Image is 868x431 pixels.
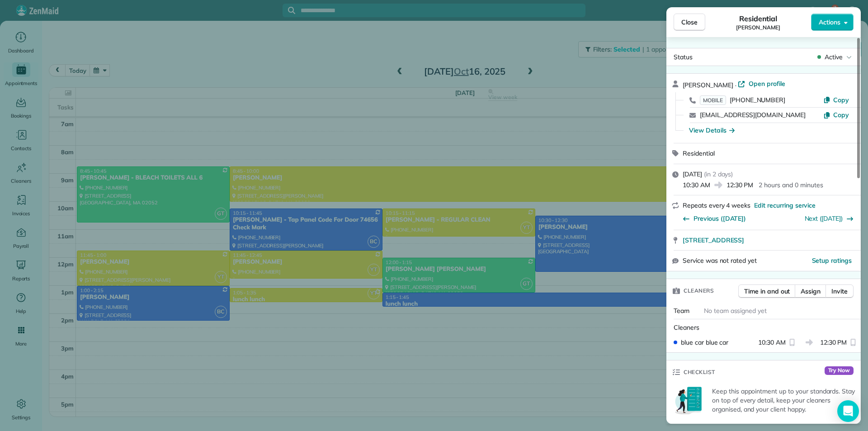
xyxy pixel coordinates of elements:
a: Open profile [738,79,785,88]
p: 2 hours and 0 minutes [759,180,823,189]
span: No team assigned yet [704,307,767,315]
a: MOBILE[PHONE_NUMBER] [700,95,785,104]
button: Copy [823,110,849,119]
span: Cleaners [674,323,699,332]
span: Close [681,18,698,27]
span: Try Now [825,366,854,375]
span: 12:30 PM [726,180,754,189]
div: Open Intercom Messenger [837,400,859,422]
a: Next ([DATE]) [805,214,843,223]
p: Keep this appointment up to your standards. Stay on top of every detail, keep your cleaners organ... [712,387,855,414]
span: Service was not rated yet [683,256,757,265]
span: MOBILE [700,95,726,105]
button: Copy [823,95,849,104]
span: 10:30 AM [683,180,710,189]
span: [PERSON_NAME] [736,24,780,31]
span: 12:30 PM [820,338,847,347]
span: ( in 2 days ) [704,170,733,178]
span: Time in and out [744,287,790,296]
span: Copy [833,111,849,119]
span: [PERSON_NAME] [683,81,733,89]
button: View Details [689,126,735,135]
span: [DATE] [683,170,702,178]
button: Setup ratings [812,256,852,265]
span: Team [674,307,689,315]
span: Edit recurring service [754,201,816,210]
span: Assign [801,287,821,296]
button: Time in and out [738,284,796,298]
span: Checklist [684,368,715,377]
span: Setup ratings [812,256,852,265]
span: Cleaners [684,286,714,295]
a: [EMAIL_ADDRESS][DOMAIN_NAME] [700,111,806,119]
span: Status [674,53,693,61]
span: [STREET_ADDRESS] [683,236,744,245]
button: Next ([DATE]) [805,214,854,223]
span: Previous ([DATE]) [693,214,746,223]
button: Invite [826,284,854,298]
span: Invite [831,287,848,296]
span: · [733,81,738,89]
span: Open profile [749,79,785,88]
span: 10:30 AM [758,338,786,347]
span: Copy [833,96,849,104]
span: Repeats every 4 weeks [683,201,750,209]
span: Active [825,52,843,62]
button: Assign [795,284,826,298]
button: Previous ([DATE]) [683,214,746,223]
span: blue car blue car [681,338,728,347]
a: [STREET_ADDRESS] [683,236,855,245]
button: Close [674,14,705,31]
span: Residential [683,149,715,157]
span: Actions [819,18,840,27]
span: Residential [739,13,778,24]
span: [PHONE_NUMBER] [730,96,785,104]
